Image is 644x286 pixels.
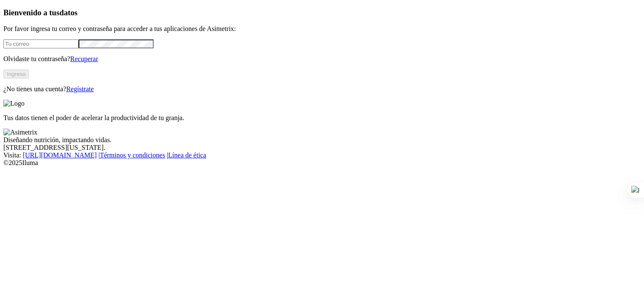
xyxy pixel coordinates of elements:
[70,55,98,62] a: Recuperar
[100,151,165,159] a: Términos y condiciones
[3,144,641,151] div: [STREET_ADDRESS][US_STATE].
[3,114,641,122] p: Tus datos tienen el poder de acelerar la productividad de tu granja.
[3,100,25,107] img: Logo
[3,8,641,17] h3: Bienvenido a tus
[168,151,206,159] a: Línea de ética
[66,85,94,93] a: Regístrate
[3,151,641,159] div: Visita : | |
[3,55,641,63] p: Olvidaste tu contraseña?
[3,85,641,93] p: ¿No tienes una cuenta?
[59,8,78,17] span: datos
[3,25,641,33] p: Por favor ingresa tu correo y contraseña para acceder a tus aplicaciones de Asimetrix:
[3,70,29,79] button: Ingresa
[3,39,79,48] input: Tu correo
[3,159,641,167] div: © 2025 Iluma
[23,151,97,159] a: [URL][DOMAIN_NAME]
[3,129,37,136] img: Asimetrix
[3,136,641,144] div: Diseñando nutrición, impactando vidas.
